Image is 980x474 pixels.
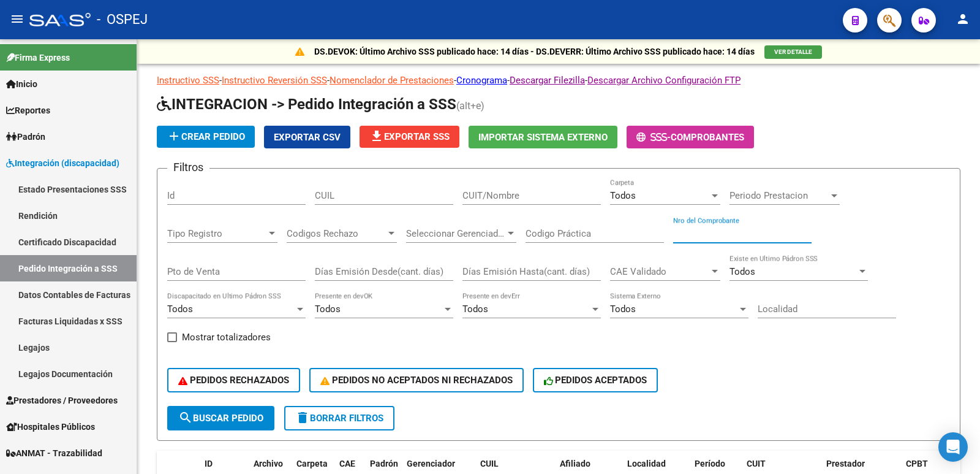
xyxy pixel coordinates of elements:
[264,126,350,148] button: Exportar CSV
[339,459,355,468] span: CAE
[295,410,310,425] mat-icon: delete
[10,12,24,26] mat-icon: menu
[284,406,394,430] button: Borrar Filtros
[320,375,513,386] span: PEDIDOS NO ACEPTADOS NI RECHAZADOS
[627,126,754,148] button: -Comprobantes
[254,459,283,468] span: Archivo
[533,368,658,392] button: PEDIDOS ACEPTADOS
[370,459,398,468] span: Padrón
[480,459,499,468] span: CUIL
[407,459,455,468] span: Gerenciador
[157,75,219,86] a: Instructivo SSS
[906,459,928,468] span: CPBT
[167,228,266,239] span: Tipo Registro
[157,74,960,87] p: - - - - -
[167,406,274,430] button: Buscar Pedido
[182,330,271,345] span: Mostrar totalizadores
[6,156,119,170] span: Integración (discapacidad)
[456,100,484,112] span: (alt+e)
[369,129,384,143] mat-icon: file_download
[610,190,636,201] span: Todos
[6,420,95,434] span: Hospitales Públicos
[671,132,744,143] span: Comprobantes
[587,75,741,86] a: Descargar Archivo Configuración FTP
[826,459,865,468] span: Prestador
[167,129,181,143] mat-icon: add
[610,304,636,315] span: Todos
[178,375,289,386] span: PEDIDOS RECHAZADOS
[6,446,102,460] span: ANMAT - Trazabilidad
[167,159,209,176] h3: Filtros
[747,459,766,468] span: CUIT
[6,104,50,117] span: Reportes
[560,459,590,468] span: Afiliado
[157,96,456,113] span: INTEGRACION -> Pedido Integración a SSS
[627,459,666,468] span: Localidad
[97,6,148,33] span: - OSPEJ
[167,304,193,315] span: Todos
[406,228,505,239] span: Seleccionar Gerenciador
[456,75,507,86] a: Cronograma
[610,266,709,277] span: CAE Validado
[6,394,118,407] span: Prestadores / Proveedores
[287,228,386,239] span: Codigos Rechazo
[478,132,608,143] span: Importar Sistema Externo
[544,375,647,386] span: PEDIDOS ACEPTADOS
[636,132,671,143] span: -
[360,126,459,148] button: Exportar SSS
[295,413,383,424] span: Borrar Filtros
[157,126,255,148] button: Crear Pedido
[369,131,450,142] span: Exportar SSS
[6,130,45,143] span: Padrón
[938,432,968,462] div: Open Intercom Messenger
[178,410,193,425] mat-icon: search
[178,413,263,424] span: Buscar Pedido
[729,266,755,277] span: Todos
[774,48,812,55] span: VER DETALLE
[167,131,245,142] span: Crear Pedido
[274,132,341,143] span: Exportar CSV
[315,304,341,315] span: Todos
[729,190,829,201] span: Periodo Prestacion
[222,75,327,86] a: Instructivo Reversión SSS
[469,126,617,148] button: Importar Sistema Externo
[309,368,524,392] button: PEDIDOS NO ACEPTADOS NI RECHAZADOS
[6,77,37,91] span: Inicio
[764,45,822,59] button: VER DETALLE
[956,12,970,26] mat-icon: person
[6,51,70,64] span: Firma Express
[510,75,585,86] a: Descargar Filezilla
[167,368,300,392] button: PEDIDOS RECHAZADOS
[462,304,488,315] span: Todos
[314,45,755,58] p: DS.DEVOK: Último Archivo SSS publicado hace: 14 días - DS.DEVERR: Último Archivo SSS publicado ha...
[296,459,328,468] span: Carpeta
[205,459,213,468] span: ID
[330,75,454,86] a: Nomenclador de Prestaciones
